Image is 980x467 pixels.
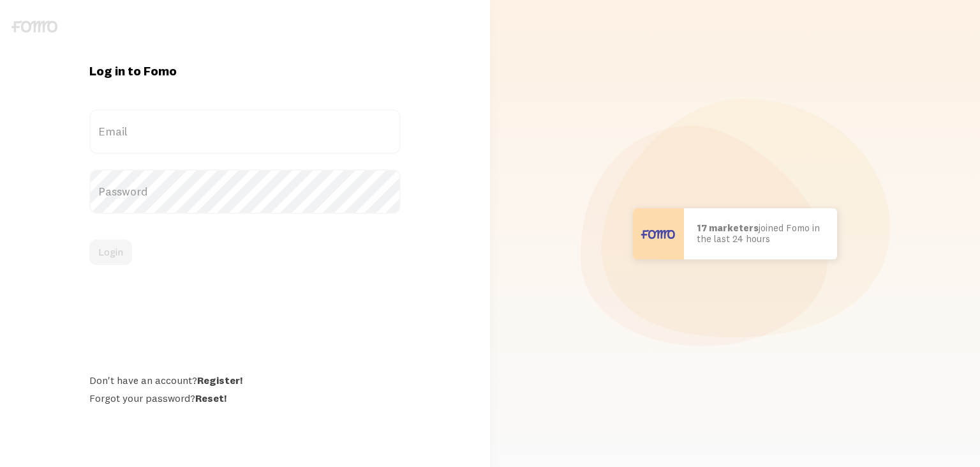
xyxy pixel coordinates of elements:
[89,392,401,404] div: Forgot your password?
[197,374,242,387] a: Register!
[697,223,824,244] p: joined Fomo in the last 24 hours
[89,374,401,387] div: Don't have an account?
[697,222,759,234] b: 17 marketers
[89,63,401,79] h1: Log in to Fomo
[89,169,401,214] label: Password
[11,20,57,33] img: fomo-logo-gray-b99e0e8ada9f9040e2984d0d95b3b12da0074ffd48d1e5cb62ac37fc77b0b268.svg
[195,392,226,404] a: Reset!
[89,109,401,154] label: Email
[633,208,684,259] img: User avatar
